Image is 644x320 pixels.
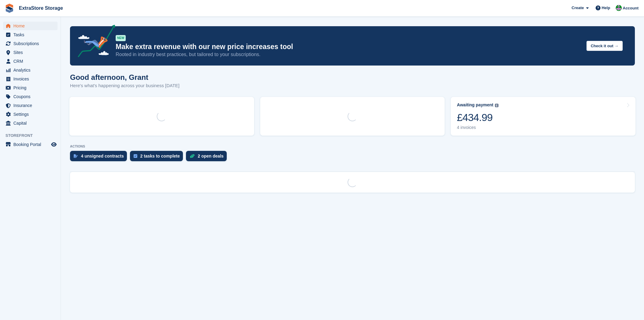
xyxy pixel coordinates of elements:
[13,140,50,149] span: Booking Portal
[3,101,58,110] a: menu
[13,30,50,39] span: Tasks
[16,3,65,13] a: ExtraStore Storage
[73,25,115,59] img: price-adjustments-announcement-icon-8257ccfd72463d97f412b2fc003d46551f7dbcb40ab6d574587a9cd5c0d94...
[13,39,50,48] span: Subscriptions
[3,30,58,39] a: menu
[3,39,58,48] a: menu
[13,101,50,110] span: Insurance
[13,22,50,30] span: Home
[116,51,582,58] p: Rooted in industry best practices, but tailored to your subscriptions.
[130,151,186,164] a: 2 tasks to complete
[140,154,180,158] div: 2 tasks to complete
[3,119,58,127] a: menu
[457,125,499,130] div: 4 invoices
[13,48,50,57] span: Sites
[3,110,58,119] a: menu
[116,42,582,51] p: Make extra revenue with our new price increases tool
[616,5,622,11] img: Grant Daniel
[3,84,58,92] a: menu
[134,154,137,158] img: task-75834270c22a3079a89374b754ae025e5fb1db73e45f91037f5363f120a921f8.svg
[623,5,639,11] span: Account
[602,5,610,11] span: Help
[70,73,180,81] h1: Good afternoon, Grant
[186,151,230,164] a: 2 open deals
[198,154,224,158] div: 2 open deals
[13,92,50,101] span: Coupons
[74,154,78,158] img: contract_signature_icon-13c848040528278c33f63329250d36e43548de30e8caae1d1a13099fd9432cc5.svg
[586,41,623,51] button: Check it out →
[70,144,635,148] p: ACTIONS
[13,66,50,74] span: Analytics
[3,57,58,66] a: menu
[5,4,14,13] img: stora-icon-8386f47178a22dfd0bd8f6a31ec36ba5ce8667c1dd55bd0f319d3a0aa187defe.svg
[3,66,58,74] a: menu
[3,48,58,57] a: menu
[5,133,61,139] span: Storefront
[3,22,58,30] a: menu
[13,110,50,119] span: Settings
[116,35,126,41] div: NEW
[13,57,50,66] span: CRM
[13,84,50,92] span: Pricing
[3,92,58,101] a: menu
[457,102,493,108] div: Awaiting payment
[190,154,195,158] img: deal-1b604bf984904fb50ccaf53a9ad4b4a5d6e5aea283cecdc64d6e3604feb123c2.svg
[70,151,130,164] a: 4 unsigned contracts
[81,154,124,158] div: 4 unsigned contracts
[3,140,58,149] a: menu
[13,75,50,83] span: Invoices
[50,141,58,148] a: Preview store
[13,119,50,127] span: Capital
[457,111,499,124] div: £434.99
[70,82,180,89] p: Here's what's happening across your business [DATE]
[3,75,58,83] a: menu
[451,97,635,136] a: Awaiting payment £434.99 4 invoices
[495,104,499,107] img: icon-info-grey-7440780725fd019a000dd9b08b2336e03edf1995a4989e88bcd33f0948082b44.svg
[572,5,584,11] span: Create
